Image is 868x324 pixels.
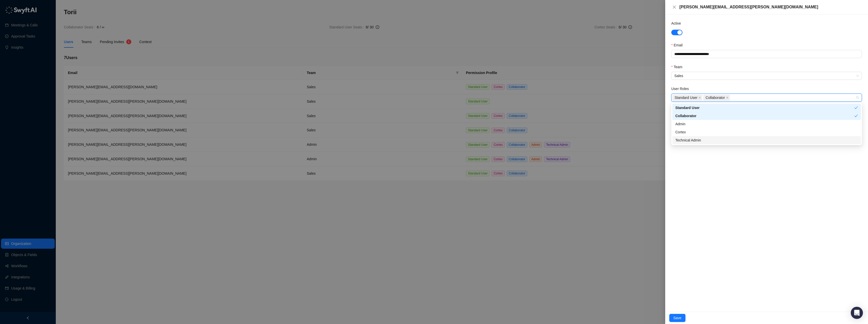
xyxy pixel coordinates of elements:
[703,95,730,101] span: Collaborator
[671,21,684,26] label: Active
[706,95,725,100] span: Collaborator
[672,120,861,128] div: Admin
[671,4,677,10] button: Close
[672,128,861,136] div: Cortex
[851,307,863,319] div: Open Intercom Messenger
[854,114,858,118] span: check
[672,112,861,120] div: Collaborator
[698,96,701,99] span: close
[672,136,861,144] div: Technical Admin
[675,113,854,119] div: Collaborator
[671,64,686,70] label: Team
[675,121,858,127] div: Admin
[675,129,858,135] div: Cortex
[672,104,861,112] div: Standard User
[671,86,692,92] label: User Roles
[675,95,697,100] span: Standard User
[672,95,702,101] span: Standard User
[731,96,732,100] input: User Roles
[675,105,854,111] div: Standard User
[671,30,682,35] button: Active
[673,315,681,321] span: Save
[671,50,862,58] input: Email
[674,72,859,80] span: Sales
[726,96,729,99] span: close
[679,4,862,10] div: [PERSON_NAME][EMAIL_ADDRESS][PERSON_NAME][DOMAIN_NAME]
[854,106,858,110] span: check
[669,314,685,322] button: Save
[671,42,686,48] label: Email
[672,5,676,9] span: close
[675,137,858,143] div: Technical Admin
